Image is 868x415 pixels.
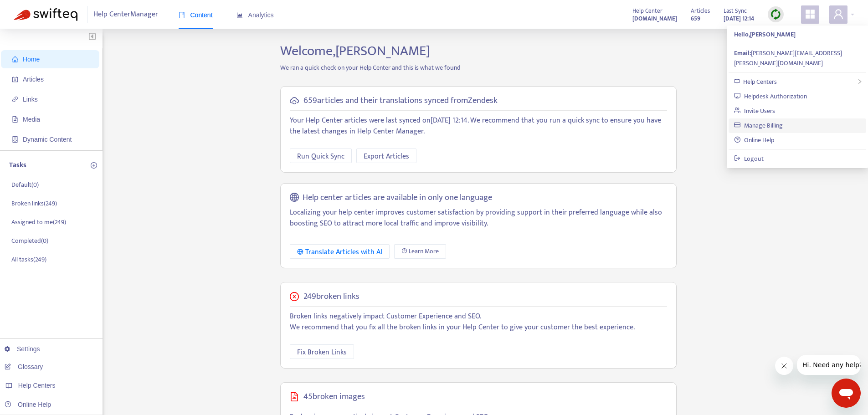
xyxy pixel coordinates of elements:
h5: 659 articles and their translations synced from Zendesk [303,96,498,106]
h5: 45 broken images [303,392,365,402]
a: Helpdesk Authorization [734,91,807,102]
button: Export Articles [356,149,416,163]
span: appstore [805,9,816,20]
span: cloud-sync [290,96,299,105]
a: Invite Users [734,106,775,116]
span: book [179,12,185,18]
span: Help Centers [18,382,56,389]
iframe: Message from company [797,355,861,375]
h5: Help center articles are available in only one language [303,193,492,203]
strong: [DATE] 12:14 [724,14,754,24]
button: Fix Broken Links [290,344,354,359]
span: Last Sync [724,6,747,16]
a: Online Help [734,135,774,145]
span: Home [23,56,40,63]
span: file-image [290,392,299,401]
span: right [857,79,863,84]
span: Hi. Need any help? [5,6,66,14]
span: Fix Broken Links [297,347,347,358]
span: link [12,96,18,102]
span: user [833,9,844,20]
a: [DOMAIN_NAME] [632,13,677,24]
p: Default ( 0 ) [11,180,39,190]
span: Help Centers [743,77,777,87]
p: Broken links negatively impact Customer Experience and SEO. We recommend that you fix all the bro... [290,311,667,333]
span: home [12,56,18,62]
span: Articles [23,76,44,83]
span: Media [23,116,40,123]
span: close-circle [290,292,299,301]
a: Settings [5,345,40,353]
a: Glossary [5,363,43,370]
p: Localizing your help center improves customer satisfaction by providing support in their preferre... [290,207,667,229]
span: Help Center [632,6,663,16]
p: We ran a quick check on your Help Center and this is what we found [273,63,683,72]
span: Analytics [236,11,274,19]
div: Translate Articles with AI [297,246,382,258]
p: Tasks [9,160,26,171]
span: file-image [12,116,18,123]
h5: 249 broken links [303,292,360,302]
a: Learn More [394,244,446,259]
span: plus-circle [91,162,97,169]
span: area-chart [236,12,243,18]
div: [PERSON_NAME][EMAIL_ADDRESS][PERSON_NAME][DOMAIN_NAME] [734,48,861,68]
p: Assigned to me ( 249 ) [11,217,66,227]
strong: Hello, [PERSON_NAME] [734,29,796,40]
span: Welcome, [PERSON_NAME] [280,40,430,62]
span: Links [23,96,38,103]
strong: Email: [734,48,751,58]
img: sync.dc5367851b00ba804db3.png [770,9,781,20]
span: container [12,136,18,143]
img: Swifteq [14,8,77,21]
iframe: Button to launch messaging window [832,379,861,408]
strong: 659 [691,14,700,24]
span: Help Center Manager [93,6,158,23]
a: Manage Billing [734,120,783,131]
p: Completed ( 0 ) [11,236,48,246]
span: Learn More [409,246,439,256]
a: Logout [734,154,764,164]
span: Dynamic Content [23,136,72,143]
span: Run Quick Sync [297,151,344,162]
button: Translate Articles with AI [290,244,390,259]
button: Run Quick Sync [290,149,352,163]
span: Articles [691,6,710,16]
p: Your Help Center articles were last synced on [DATE] 12:14 . We recommend that you run a quick sy... [290,115,667,137]
span: global [290,193,299,203]
span: account-book [12,76,18,82]
a: Online Help [5,401,51,408]
p: All tasks ( 249 ) [11,255,46,264]
span: Content [179,11,213,19]
span: Export Articles [364,151,409,162]
p: Broken links ( 249 ) [11,199,57,208]
iframe: Close message [775,357,793,375]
